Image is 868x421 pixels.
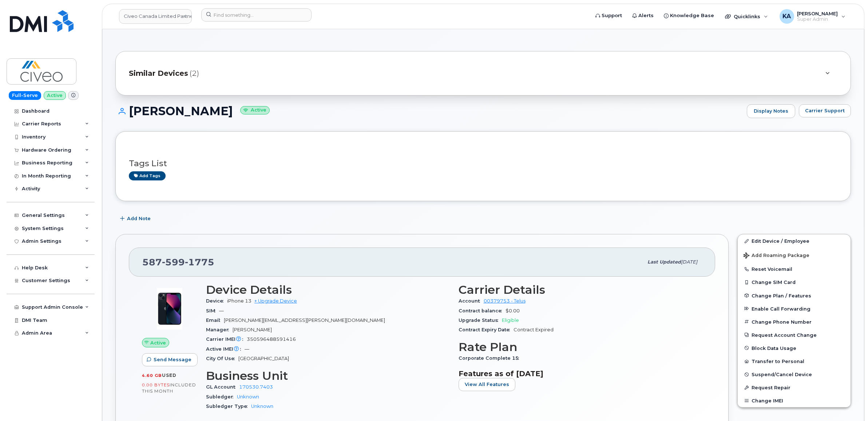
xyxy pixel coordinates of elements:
span: 4.60 GB [142,373,162,378]
a: Display Notes [747,104,795,118]
button: Carrier Support [799,104,851,117]
button: Change Plan / Features [738,289,851,302]
span: Account [459,298,484,304]
button: Add Note [115,212,157,225]
span: Active [150,339,166,346]
span: Corporate Complete 15 [459,355,523,361]
span: Last updated [647,259,681,265]
h3: Business Unit [206,369,450,382]
span: Active IMEI [206,346,245,352]
h3: Features as of [DATE] [459,369,702,378]
span: Contract balance [459,308,506,313]
span: View All Features [465,381,509,388]
h1: [PERSON_NAME] [115,105,743,117]
span: [PERSON_NAME][EMAIL_ADDRESS][PERSON_NAME][DOMAIN_NAME] [224,317,385,323]
button: Block Data Usage [738,342,851,355]
span: 599 [162,257,185,268]
a: 170530.7403 [239,384,273,390]
span: $0.00 [506,308,520,313]
span: Suspend/Cancel Device [752,372,812,377]
small: Active [240,106,270,114]
span: 587 [142,257,214,268]
span: Manager [206,327,233,332]
span: Device [206,298,227,304]
button: Change Phone Number [738,315,851,328]
span: — [245,346,249,352]
a: Unknown [251,404,273,409]
span: Subledger [206,394,237,399]
span: GL Account [206,384,239,390]
span: Enable Call Forwarding [752,306,810,311]
iframe: Messenger Launcher [836,389,863,416]
span: 1775 [185,257,214,268]
span: Send Message [154,356,191,363]
button: Send Message [142,353,198,366]
h3: Carrier Details [459,283,702,296]
span: Contract Expiry Date [459,327,514,332]
span: [PERSON_NAME] [233,327,272,332]
a: Unknown [237,394,259,399]
span: iPhone 13 [227,298,251,304]
button: View All Features [459,378,515,391]
button: Reset Voicemail [738,262,851,276]
span: Add Note [127,215,151,222]
span: (2) [190,68,199,79]
a: + Upgrade Device [254,298,297,304]
span: [GEOGRAPHIC_DATA] [238,356,289,361]
span: Email [206,317,224,323]
a: Add tags [129,171,166,180]
span: Contract Expired [514,327,554,332]
span: Carrier IMEI [206,336,247,342]
span: Upgrade Status [459,317,502,323]
button: Add Roaming Package [738,247,851,262]
span: City Of Use [206,356,238,361]
h3: Tags List [129,159,837,168]
span: Change Plan / Features [752,293,811,298]
span: Carrier Support [805,107,845,114]
h3: Device Details [206,283,450,296]
button: Change IMEI [738,394,851,407]
img: image20231002-3703462-1ig824h.jpeg [148,287,191,331]
button: Suspend/Cancel Device [738,368,851,381]
span: — [219,308,224,313]
span: used [162,373,177,378]
a: Edit Device / Employee [738,234,851,247]
span: SIM [206,308,219,313]
a: 00379753 - Telus [484,298,526,304]
span: Eligible [502,317,519,323]
h3: Rate Plan [459,340,702,354]
span: Subledger Type [206,404,251,409]
button: Request Repair [738,381,851,394]
button: Request Account Change [738,328,851,342]
span: 0.00 Bytes [142,382,170,387]
span: Similar Devices [129,68,188,79]
span: [DATE] [681,259,697,265]
button: Change SIM Card [738,276,851,289]
span: Add Roaming Package [744,253,809,260]
button: Enable Call Forwarding [738,302,851,315]
button: Transfer to Personal [738,355,851,368]
span: 350596488591416 [247,336,296,342]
